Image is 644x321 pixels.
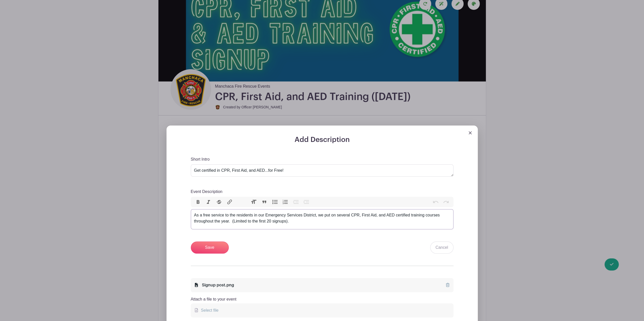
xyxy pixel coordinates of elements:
input: Save [191,241,229,254]
a: Cancel [430,241,453,254]
button: Quote [259,199,270,205]
div: As a free service to the residents in our Emergency Services District, we put on several CPR, Fir... [194,212,450,224]
button: Bullets [269,199,280,205]
button: Redo [441,199,451,205]
button: Strikethrough [214,199,224,205]
button: Heading [248,199,259,205]
button: Italic [203,199,214,205]
button: Numbers [280,199,291,205]
div: Signup post.png [195,282,234,288]
img: close_button-5f87c8562297e5c2d7936805f587ecaba9071eb48480494691a3f1689db116b3.svg [469,131,472,134]
button: Bold [193,199,203,205]
h3: Add Description [191,136,453,144]
trix-editor: Event Description [191,209,453,229]
span: Select file [199,308,218,312]
p: Attach a file to your event [191,296,453,302]
textarea: Get certified in CPR, First Aid, and AED...for Free! [191,164,453,177]
label: Short Intro [191,156,210,162]
button: Link [224,199,235,205]
button: Undo [430,199,441,205]
label: Event Description [191,189,222,195]
button: Increase Level [301,199,312,205]
button: Decrease Level [290,199,301,205]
